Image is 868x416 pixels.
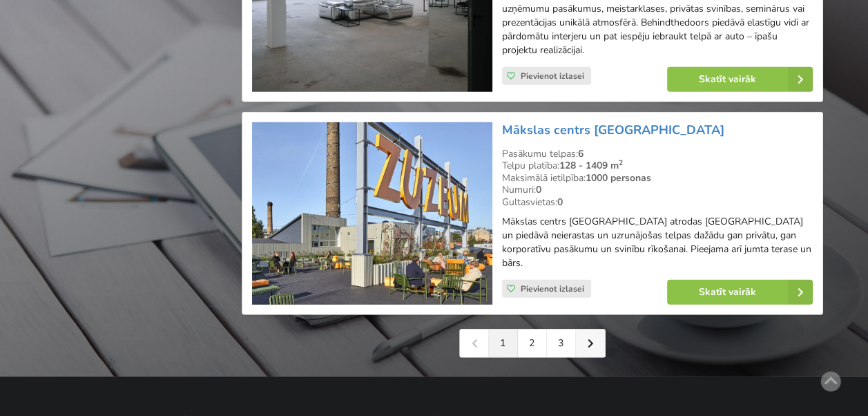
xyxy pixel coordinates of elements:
a: Mākslas centrs [GEOGRAPHIC_DATA] [502,122,724,138]
a: Skatīt vairāk [667,67,813,92]
p: Mākslas centrs [GEOGRAPHIC_DATA] atrodas [GEOGRAPHIC_DATA] un piedāvā neierastas un uzrunājošas t... [502,215,813,270]
div: Maksimālā ietilpība: [502,172,813,185]
span: Pievienot izlasei [521,283,584,294]
div: Numuri: [502,184,813,196]
a: Skatīt vairāk [667,280,813,305]
strong: 1000 personas [586,171,651,185]
strong: 0 [557,196,563,209]
div: Gultasvietas: [502,196,813,209]
sup: 2 [619,158,623,168]
a: 1 [489,330,518,357]
a: 3 [547,330,576,357]
strong: 0 [536,183,541,196]
strong: 6 [578,147,584,160]
div: Telpu platība: [502,160,813,172]
img: Neierastas vietas | Rīga | Mākslas centrs Zuzeum [252,122,492,305]
strong: 128 - 1409 m [559,159,623,172]
a: 2 [518,330,547,357]
div: Pasākumu telpas: [502,148,813,160]
span: Pievienot izlasei [521,70,584,82]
